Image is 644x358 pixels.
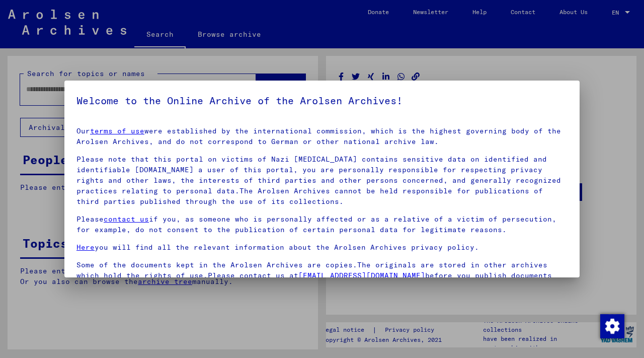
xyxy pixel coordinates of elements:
p: Please if you, as someone who is personally affected or as a relative of a victim of persecution,... [76,214,568,235]
a: contact us [104,214,149,224]
p: Our were established by the international commission, which is the highest governing body of the ... [76,126,568,147]
h5: Welcome to the Online Archive of the Arolsen Archives! [76,93,568,109]
a: Here [76,243,95,252]
p: Please note that this portal on victims of Nazi [MEDICAL_DATA] contains sensitive data on identif... [76,154,568,207]
a: [EMAIL_ADDRESS][DOMAIN_NAME] [298,271,425,280]
p: you will find all the relevant information about the Arolsen Archives privacy policy. [76,242,568,253]
a: terms of use [90,126,144,135]
img: Change consent [600,314,624,338]
p: Some of the documents kept in the Arolsen Archives are copies.The originals are stored in other a... [76,260,568,292]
